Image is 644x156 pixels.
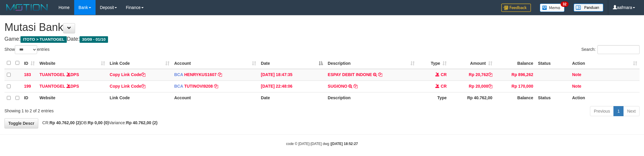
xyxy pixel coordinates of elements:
[39,72,65,77] a: TUANTOGEL
[24,72,31,77] span: 183
[572,84,581,89] a: Note
[258,92,325,104] th: Date
[488,72,492,77] a: Copy Rp 20,762 to clipboard
[37,81,107,92] td: DPS
[495,92,536,104] th: Balance
[286,142,358,146] small: code © [DATE]-[DATE] dwg |
[174,84,183,89] span: BCA
[4,45,50,54] label: Show entries
[623,106,640,116] a: Next
[613,106,624,116] a: 1
[328,72,372,77] a: ESPAY DEBIT INDONE
[4,105,264,114] div: Showing 1 to 2 of 2 entries
[570,57,640,69] th: Action: activate to sort column ascending
[50,120,81,125] strong: Rp 40.762,00 (2)
[39,120,158,125] span: CR: DB: Variance:
[4,3,50,12] img: MOTION_logo.png
[572,72,581,77] a: Note
[536,57,570,69] th: Status
[590,106,614,116] a: Previous
[540,4,565,12] img: Button%20Memo.svg
[441,84,447,89] span: CR
[110,72,146,77] a: Copy Link Code
[37,92,107,104] th: Website
[353,84,358,89] a: Copy SUGIONO to clipboard
[258,69,325,81] td: [DATE] 18:47:35
[258,57,325,69] th: Date: activate to sort column descending
[325,57,417,69] th: Description: activate to sort column ascending
[174,72,183,77] span: BCA
[581,45,640,54] label: Search:
[331,142,358,146] strong: [DATE] 18:52:27
[417,57,449,69] th: Type: activate to sort column ascending
[22,92,37,104] th: ID
[184,84,213,89] a: TUTINOVI9208
[501,4,531,12] img: Feedback.jpg
[449,57,495,69] th: Amount: activate to sort column ascending
[20,36,67,43] span: ITOTO > TUANTOGEL
[126,120,158,125] strong: Rp 40.762,00 (2)
[4,118,38,128] a: Toggle Descr
[107,92,172,104] th: Link Code
[488,84,492,89] a: Copy Rp 20,000 to clipboard
[561,1,569,7] span: 32
[184,72,217,77] a: HENRYKUS1607
[80,36,108,43] span: 30/09 - 01/10
[325,92,417,104] th: Description
[417,92,449,104] th: Type
[441,72,447,77] span: CR
[22,57,37,69] th: ID: activate to sort column ascending
[37,69,107,81] td: DPS
[172,92,258,104] th: Account
[495,57,536,69] th: Balance
[24,84,31,89] span: 199
[597,45,640,54] input: Search:
[570,92,640,104] th: Action
[15,45,37,54] select: Showentries
[449,69,495,81] td: Rp 20,762
[172,57,258,69] th: Account: activate to sort column ascending
[328,84,347,89] a: SUGIONO
[110,84,146,89] a: Copy Link Code
[107,57,172,69] th: Link Code: activate to sort column ascending
[4,21,640,33] h1: Mutasi Bank
[449,81,495,92] td: Rp 20,000
[258,81,325,92] td: [DATE] 22:48:06
[378,72,382,77] a: Copy ESPAY DEBIT INDONE to clipboard
[574,4,603,12] img: panduan.png
[88,120,109,125] strong: Rp 0,00 (0)
[536,92,570,104] th: Status
[4,36,640,42] h4: Game: Date:
[495,69,536,81] td: Rp 896,262
[39,84,65,89] a: TUANTOGEL
[449,92,495,104] th: Rp 40.762,00
[214,84,218,89] a: Copy TUTINOVI9208 to clipboard
[218,72,222,77] a: Copy HENRYKUS1607 to clipboard
[37,57,107,69] th: Website: activate to sort column ascending
[495,81,536,92] td: Rp 170,000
